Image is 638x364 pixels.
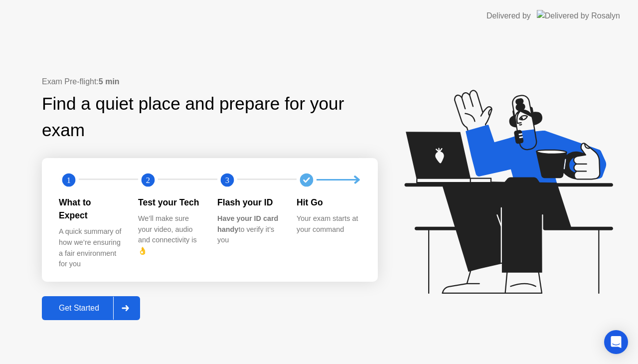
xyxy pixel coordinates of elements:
button: Get Started [42,296,140,320]
div: to verify it’s you [217,213,281,246]
div: Delivered by [486,10,531,22]
text: 3 [225,175,229,184]
b: 5 min [99,77,120,86]
img: Delivered by Rosalyn [537,10,620,21]
text: 1 [67,175,71,184]
text: 2 [146,175,150,184]
div: Flash your ID [217,196,281,209]
div: Get Started [45,304,113,313]
div: What to Expect [59,196,122,222]
div: Find a quiet place and prepare for your exam [42,91,378,144]
div: We’ll make sure your video, audio and connectivity is 👌 [138,213,201,256]
div: Your exam starts at your command [297,213,360,235]
div: Hit Go [297,196,360,209]
b: Have your ID card handy [217,214,278,233]
div: Open Intercom Messenger [604,330,628,354]
div: Exam Pre-flight: [42,76,378,88]
div: Test your Tech [138,196,201,209]
div: A quick summary of how we’re ensuring a fair environment for you [59,226,122,269]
